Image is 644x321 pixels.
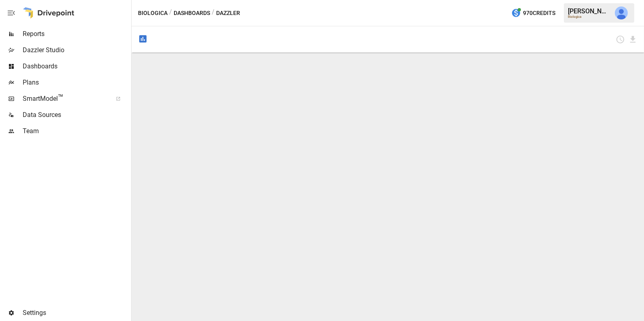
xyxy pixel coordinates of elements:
[568,15,610,19] div: Biologica
[174,8,210,18] button: Dashboards
[23,110,130,120] span: Data Sources
[23,78,130,87] span: Plans
[169,8,172,18] div: /
[23,62,130,71] span: Dashboards
[615,6,628,19] img: Julie Wilton
[23,29,130,39] span: Reports
[23,45,130,55] span: Dazzler Studio
[212,8,215,18] div: /
[23,308,130,318] span: Settings
[58,93,64,103] span: ™
[23,126,130,136] span: Team
[568,7,610,15] div: [PERSON_NAME]
[508,6,559,21] button: 970Credits
[138,8,168,18] button: Biologica
[610,2,633,24] button: Julie Wilton
[523,8,555,18] span: 970 Credits
[23,94,107,104] span: SmartModel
